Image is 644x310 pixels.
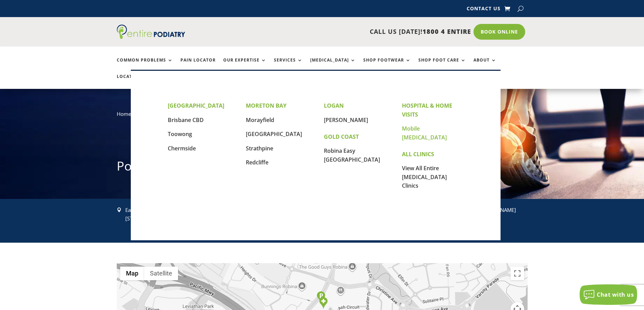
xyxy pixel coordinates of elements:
div: Parking [317,291,325,303]
h1: Podiatrist Gold Coast – Robina Easy [GEOGRAPHIC_DATA] [117,158,528,178]
a: Chermside [168,145,196,152]
a: Toowong [168,130,192,138]
a: [GEOGRAPHIC_DATA] [246,130,302,138]
a: About [473,58,496,72]
strong: LOGAN [324,102,344,109]
a: Contact Us [467,6,501,14]
a: Redcliffe [246,159,268,166]
a: Locations [117,74,151,89]
a: [PERSON_NAME] [324,116,368,124]
a: Home [117,110,131,117]
button: Show satellite imagery [144,267,178,280]
span:  [117,207,122,212]
strong: ALL CLINICS [402,150,434,158]
button: Show street map [120,267,144,280]
a: [MEDICAL_DATA] [310,58,356,72]
nav: breadcrumb [117,109,528,123]
a: Shop Foot Care [418,58,466,72]
a: Book Online [473,24,525,40]
p: Easy [GEOGRAPHIC_DATA], [STREET_ADDRESS] [125,206,213,223]
a: Morayfield [246,116,274,124]
a: Strathpine [246,145,273,152]
a: Brisbane CBD [168,116,204,124]
a: Services [274,58,303,72]
img: logo (1) [117,25,185,39]
button: Chat with us [580,284,637,305]
strong: MORETON BAY [246,102,287,109]
span: Chat with us [597,291,634,298]
a: Robina Easy [GEOGRAPHIC_DATA] [324,147,380,163]
span: 1800 4 ENTIRE [422,27,471,36]
strong: [GEOGRAPHIC_DATA] [168,102,224,109]
button: Toggle fullscreen view [510,267,524,280]
p: CALL US [DATE]! [212,27,471,36]
div: Entire Podiatry - Robina [319,297,328,309]
a: Shop Footwear [363,58,411,72]
strong: HOSPITAL & HOME VISITS [402,102,452,118]
a: Mobile [MEDICAL_DATA] [402,125,447,141]
a: Common Problems [117,58,173,72]
a: Entire Podiatry [117,33,185,40]
a: View All Entire [MEDICAL_DATA] Clinics [402,164,447,189]
a: Pain Locator [180,58,216,72]
strong: GOLD COAST [324,133,359,140]
a: Our Expertise [223,58,266,72]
